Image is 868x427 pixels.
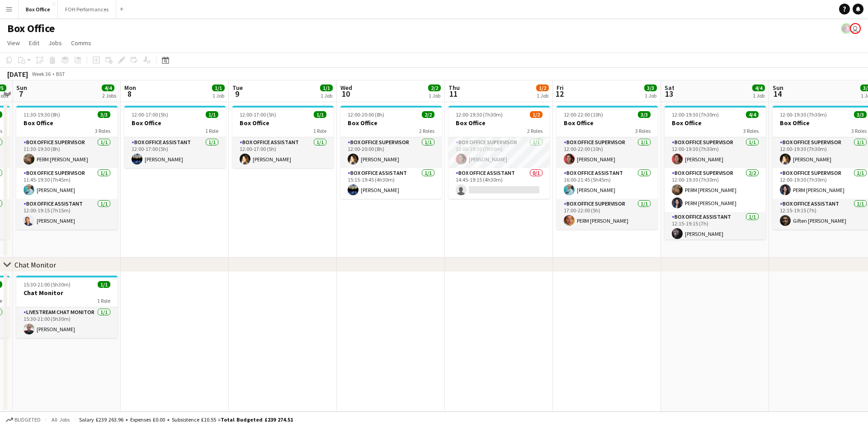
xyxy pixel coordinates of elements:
span: View [7,39,20,47]
app-user-avatar: Frazer Mclean [841,23,852,34]
span: Edit [29,39,39,47]
a: View [4,37,24,49]
span: All jobs [50,416,71,423]
a: Edit [25,37,43,49]
span: Jobs [48,39,62,47]
div: Salary £239 263.96 + Expenses £0.00 + Subsistence £10.55 = [79,416,293,423]
div: BST [56,70,65,77]
a: Comms [67,37,95,49]
button: Box Office [19,0,58,18]
span: Week 36 [30,70,52,77]
button: FOH Performances [58,0,116,18]
div: Chat Monitor [14,260,56,269]
span: Total Budgeted £239 274.51 [221,416,293,423]
h1: Box Office [7,22,55,35]
a: Jobs [45,37,66,49]
span: Budgeted [14,417,41,423]
div: [DATE] [7,70,28,79]
button: Budgeted [5,415,42,425]
span: Comms [71,39,91,47]
app-user-avatar: Millie Haldane [850,23,861,34]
